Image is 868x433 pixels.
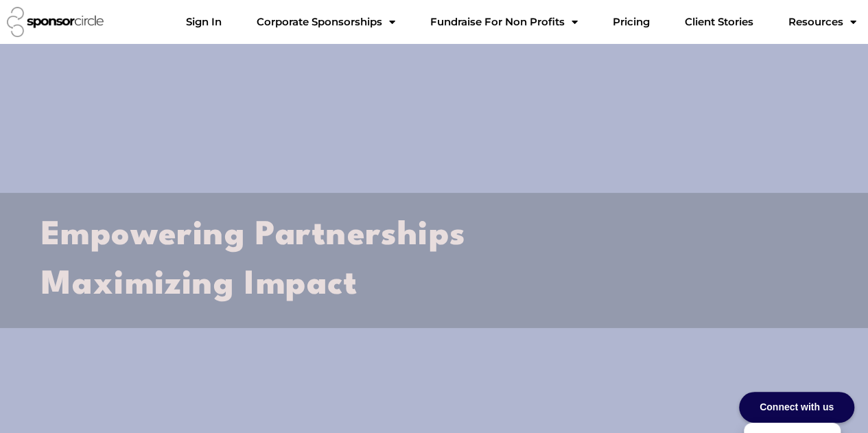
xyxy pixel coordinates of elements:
[739,392,854,423] div: Connect with us
[601,8,660,36] a: Pricing
[174,8,232,36] a: Sign In
[245,8,406,36] a: Corporate SponsorshipsMenu Toggle
[673,8,764,36] a: Client Stories
[419,8,588,36] a: Fundraise For Non ProfitsMenu Toggle
[41,211,827,309] h2: Empowering Partnerships Maximizing Impact
[777,8,867,36] a: Resources
[7,7,104,37] img: Sponsor Circle logo
[174,8,867,36] nav: Menu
